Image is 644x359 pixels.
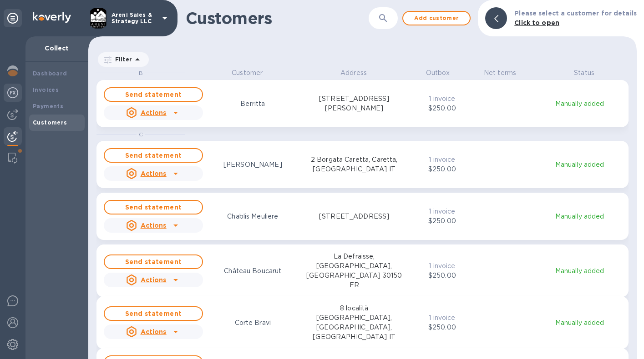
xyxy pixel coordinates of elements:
[112,308,195,319] span: Send statement
[96,296,629,349] button: Send statementActionsCorte Bravi8 località [GEOGRAPHIC_DATA], [GEOGRAPHIC_DATA], [GEOGRAPHIC_DATA...
[141,109,167,116] u: Actions
[536,212,623,221] p: Manually added
[227,212,278,221] p: Chablis Meuliere
[416,68,460,78] p: Outbox
[304,252,404,290] p: La Defraisse, [GEOGRAPHIC_DATA], [GEOGRAPHIC_DATA] 30150 FR
[33,119,67,126] b: Customers
[139,131,143,138] span: C
[96,141,629,188] button: Send statementActions[PERSON_NAME]2 Borgata Caretta, Caretta, [GEOGRAPHIC_DATA] IT1 invoice$250.0...
[422,155,462,165] p: 1 invoice
[478,68,522,78] p: Net terms
[141,328,167,335] u: Actions
[309,68,398,78] p: Address
[104,87,203,102] button: Send statement
[141,170,167,177] u: Actions
[33,86,59,93] b: Invoices
[203,68,292,78] p: Customer
[112,256,195,267] span: Send statement
[7,87,18,98] img: Foreign exchange
[96,68,637,359] div: grid
[96,244,629,297] button: Send statementActionsChâteau BoucarutLa Defraisse, [GEOGRAPHIC_DATA], [GEOGRAPHIC_DATA] 30150 FR1...
[536,99,623,109] p: Manually added
[224,266,281,276] p: Château Boucarut
[422,261,462,271] p: 1 invoice
[112,89,195,100] span: Send statement
[319,212,389,221] p: [STREET_ADDRESS]
[240,99,265,109] p: Berritta
[112,150,195,161] span: Send statement
[514,19,559,26] b: Click to open
[514,10,637,17] b: Please select a customer for details
[422,165,462,174] p: $250.00
[112,55,132,63] p: Filter
[304,155,404,174] p: 2 Borgata Caretta, Caretta, [GEOGRAPHIC_DATA] IT
[536,266,623,276] p: Manually added
[141,276,167,284] u: Actions
[235,318,271,328] p: Corte Bravi
[141,222,167,229] u: Actions
[33,103,63,110] b: Payments
[96,193,629,240] button: Send statementActionsChablis Meuliere[STREET_ADDRESS]1 invoice$250.00Manually added
[33,70,67,77] b: Dashboard
[186,9,369,28] h1: Customers
[304,304,404,342] p: 8 località [GEOGRAPHIC_DATA], [GEOGRAPHIC_DATA], [GEOGRAPHIC_DATA] IT
[422,207,462,216] p: 1 invoice
[33,44,81,53] p: Collect
[223,160,282,170] p: [PERSON_NAME]
[104,306,203,321] button: Send statement
[422,271,462,280] p: $250.00
[33,12,71,23] img: Logo
[139,70,143,76] span: B
[422,94,462,104] p: 1 invoice
[4,9,22,27] div: Unpin categories
[104,148,203,163] button: Send statement
[536,160,623,170] p: Manually added
[402,11,471,25] button: Add customer
[422,313,462,323] p: 1 invoice
[422,104,462,113] p: $250.00
[112,202,195,213] span: Send statement
[411,13,462,24] span: Add customer
[304,94,404,113] p: [STREET_ADDRESS][PERSON_NAME]
[540,68,629,78] p: Status
[422,323,462,332] p: $250.00
[104,200,203,214] button: Send statement
[536,318,623,328] p: Manually added
[104,254,203,269] button: Send statement
[112,12,157,25] p: Areni Sales & Strategy LLC
[422,216,462,226] p: $250.00
[96,80,629,127] button: Send statementActionsBerritta[STREET_ADDRESS][PERSON_NAME]1 invoice$250.00Manually added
